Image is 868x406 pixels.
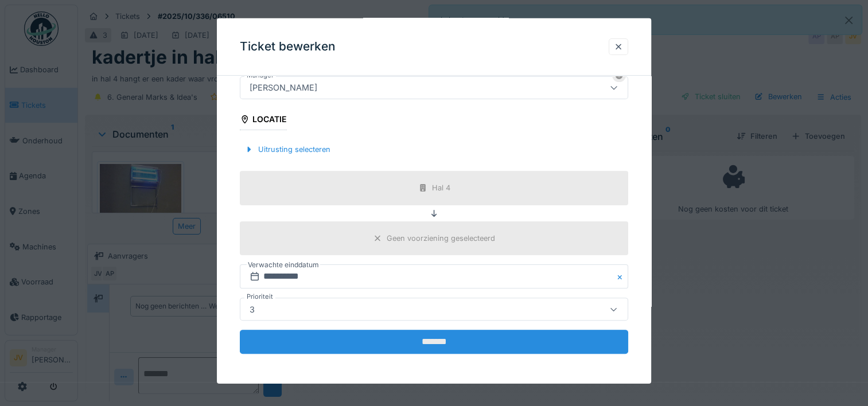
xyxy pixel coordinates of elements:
div: [PERSON_NAME] [245,81,322,94]
div: Geen voorziening geselecteerd [387,233,495,244]
h3: Ticket bewerken [240,40,336,54]
div: Uitrusting selecteren [240,142,335,157]
button: Close [616,264,628,288]
div: 3 [245,303,259,315]
label: Prioriteit [244,292,275,302]
label: Verwachte einddatum [247,259,320,271]
div: Locatie [240,111,287,130]
div: Hal 4 [432,182,450,193]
